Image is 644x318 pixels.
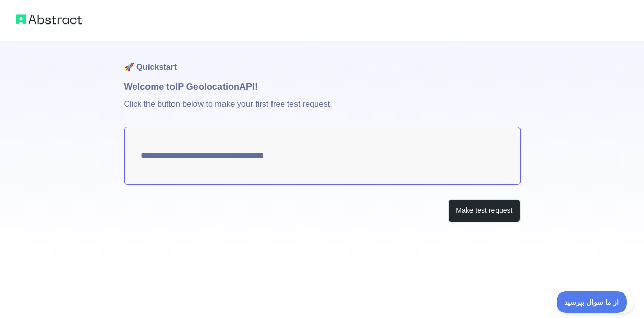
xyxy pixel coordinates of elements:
[16,12,82,27] img: Abstract logo
[124,41,521,80] h1: 🚀 Quickstart
[557,291,634,313] iframe: پشتیبانی مشتری را تغییر دهید
[448,199,520,222] button: Make test request
[124,80,521,94] h1: Welcome to IP Geolocation API!
[124,94,521,127] p: Click the button below to make your first free test request.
